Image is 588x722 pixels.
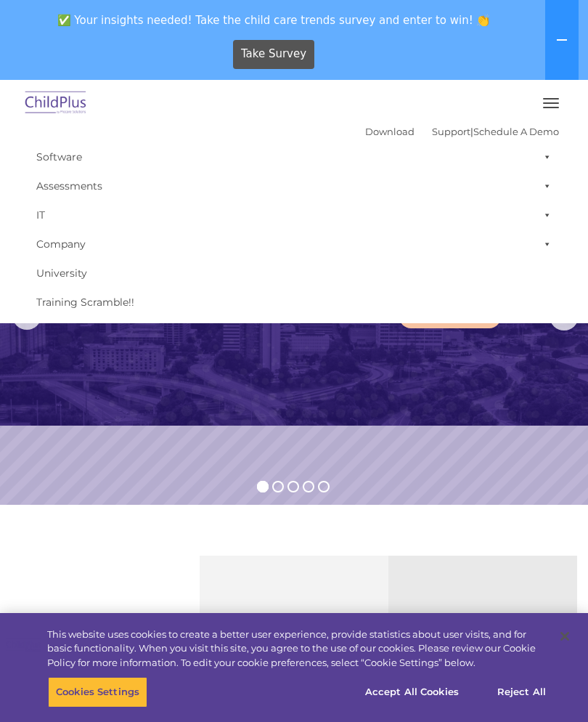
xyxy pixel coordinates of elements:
[365,126,559,137] font: |
[48,677,147,707] button: Cookies Settings
[29,200,559,230] a: IT
[549,620,581,652] button: Close
[432,126,470,137] a: Support
[22,86,90,121] img: ChildPlus by Procare Solutions
[357,677,467,707] button: Accept All Cookies
[29,171,559,200] a: Assessments
[365,126,415,137] a: Download
[29,142,559,171] a: Software
[29,259,559,288] a: University
[241,41,306,67] span: Take Survey
[6,6,542,34] span: ✅ Your insights needed! Take the child care trends survey and enter to win! 👏
[473,126,559,137] a: Schedule A Demo
[29,230,559,259] a: Company
[233,40,315,69] a: Take Survey
[476,677,567,707] button: Reject All
[29,288,559,317] a: Training Scramble!!
[47,628,547,670] div: This website uses cookies to create a better user experience, provide statistics about user visit...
